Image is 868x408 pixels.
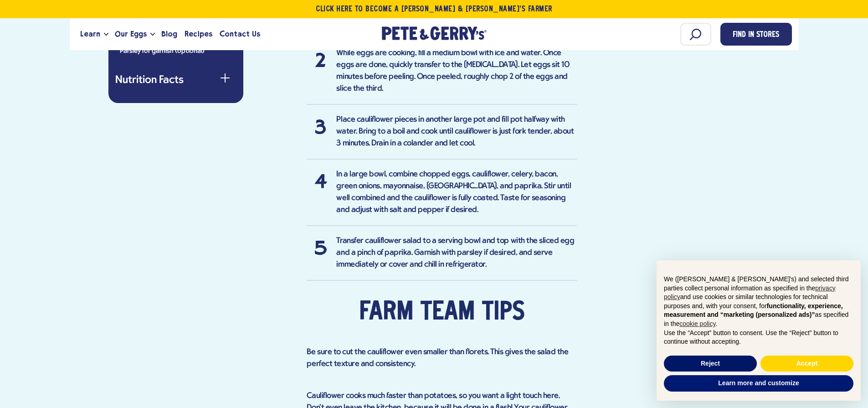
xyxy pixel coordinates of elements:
[679,320,715,327] a: cookie policy
[185,28,212,40] span: Recipes
[307,346,577,370] p: Be sure to cut the cauliflower even smaller than florets. This gives the salad the perfect textur...
[307,235,577,281] li: Transfer cauliflower salad to a serving bowl and top with the sliced egg and a pinch of paprika. ...
[111,22,150,46] a: Our Eggs
[158,22,181,46] a: Blog
[664,329,853,346] p: Use the “Accept” button to consent. Use the “Reject” button to continue without accepting.
[80,28,100,40] span: Learn
[181,22,216,46] a: Recipes
[216,22,264,46] a: Contact Us
[115,28,147,40] span: Our Eggs
[120,48,232,55] li: Parsley for garnish (optional)
[150,33,155,36] button: Open the dropdown menu for Our Eggs
[104,33,108,36] button: Open the dropdown menu for Learn
[760,356,853,372] button: Accept
[115,75,236,86] button: Nutrition Facts
[720,23,792,46] a: Find in Stores
[307,47,577,105] li: While eggs are cooking, fill a medium bowl with ice and water. Once eggs are done, quickly transf...
[161,28,177,40] span: Blog
[307,299,577,326] h2: Farm Team Tips
[664,275,853,329] p: We ([PERSON_NAME] & [PERSON_NAME]'s) and selected third parties collect personal information as s...
[307,114,577,160] li: Place cauliflower pieces in another large pot and fill pot halfway with water. Bring to a boil an...
[664,356,757,372] button: Reject
[77,22,104,46] a: Learn
[220,28,260,40] span: Contact Us
[664,375,853,392] button: Learn more and customize
[680,23,711,46] input: Search
[733,29,779,41] span: Find in Stores
[307,169,577,226] li: In a large bowl, combine chopped eggs, cauliflower, celery, bacon, green onions, mayonnaise, [GEO...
